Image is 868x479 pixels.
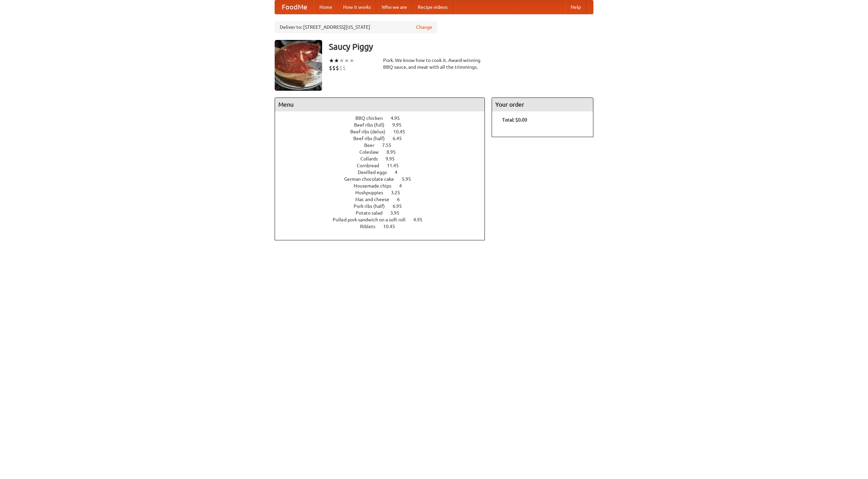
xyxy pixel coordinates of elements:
h4: Menu [275,98,485,111]
span: Pulled pork sandwich on a soft roll [333,217,412,222]
span: Devilled eggs [358,170,394,175]
span: Mac and cheese [355,197,396,202]
span: Coleslaw [359,149,386,155]
span: Collards [360,156,384,161]
span: 5.95 [402,176,418,182]
a: Beef ribs (full) 9.95 [354,122,414,128]
span: 4 [399,183,409,189]
span: 3.95 [390,210,406,216]
span: 3.25 [391,190,407,195]
h3: Saucy Piggy [329,40,593,53]
li: ★ [329,57,334,64]
span: Riblets [360,224,382,229]
span: Beef ribs (half) [353,136,392,141]
img: angular.jpg [275,40,322,91]
a: Potato salad 3.95 [356,210,412,216]
a: Coleslaw 8.95 [359,149,408,155]
a: Housemade chips 4 [354,183,414,189]
li: $ [332,64,336,72]
a: Change [416,24,432,30]
span: 10.45 [383,224,402,229]
a: Devilled eggs 4 [358,170,410,175]
span: Cornbread [357,163,386,168]
a: Who we are [376,0,412,14]
li: $ [342,64,346,72]
li: ★ [349,57,354,64]
span: Potato salad [356,210,389,216]
a: Home [314,0,338,14]
a: Help [565,0,586,14]
span: 11.45 [387,163,406,168]
a: Hushpuppies 3.25 [355,190,413,195]
li: ★ [339,57,344,64]
span: 6 [397,197,407,202]
a: Pork ribs (half) 6.95 [354,203,414,209]
span: Beer [364,143,381,148]
span: Beef ribs (delux) [350,129,392,134]
div: Pork. We know how to cook it. Award-winning BBQ sauce, and meat with all the trimmings. [383,57,485,70]
h4: Your order [492,98,593,111]
a: Recipe videos [412,0,453,14]
span: 6.45 [393,136,409,141]
li: $ [329,64,332,72]
a: How it works [338,0,376,14]
a: Collards 9.95 [360,156,407,161]
a: Riblets 10.45 [360,224,408,229]
li: $ [339,64,342,72]
li: ★ [344,57,349,64]
span: Beef ribs (full) [354,122,391,128]
span: 9.95 [392,122,408,128]
a: Cornbread 11.45 [357,163,411,168]
span: 8.95 [387,149,402,155]
span: 6.95 [393,203,409,209]
span: 10.45 [393,129,412,134]
span: Housemade chips [354,183,398,189]
span: 4.95 [413,217,429,222]
span: 7.55 [382,143,398,148]
span: 4.95 [391,115,407,121]
span: Hushpuppies [355,190,390,195]
span: 4 [395,170,404,175]
span: German chocolate cake [344,176,401,182]
li: $ [336,64,339,72]
a: German chocolate cake 5.95 [344,176,423,182]
a: BBQ chicken 4.95 [355,115,412,121]
span: 9.95 [386,156,401,161]
a: Mac and cheese 6 [355,197,412,202]
span: BBQ chicken [355,115,390,121]
div: Deliver to: [STREET_ADDRESS][US_STATE] [275,21,437,33]
a: Beer 7.55 [364,143,404,148]
b: Total: $0.00 [502,117,527,123]
li: ★ [334,57,339,64]
a: FoodMe [275,0,314,14]
a: Beef ribs (half) 6.45 [353,136,414,141]
span: Pork ribs (half) [354,203,392,209]
a: Pulled pork sandwich on a soft roll 4.95 [333,217,435,222]
a: Beef ribs (delux) 10.45 [350,129,418,134]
